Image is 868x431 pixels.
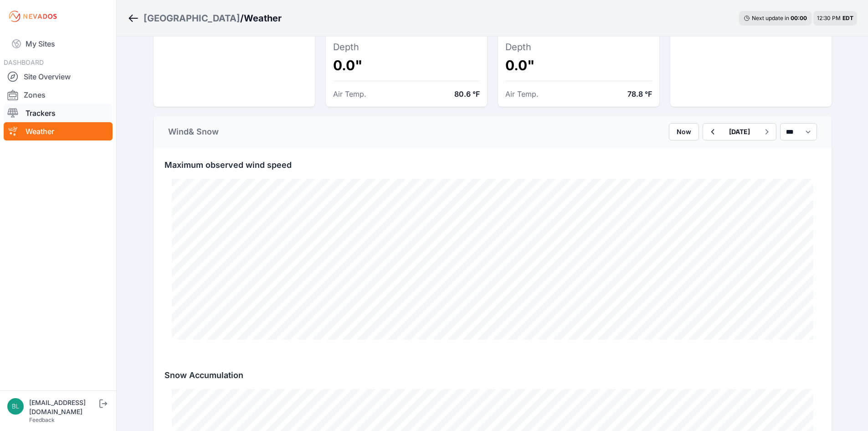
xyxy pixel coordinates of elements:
a: Site Overview [4,68,113,86]
h3: Weather [244,12,282,25]
span: EDT [842,15,853,21]
dt: Air Temp. [505,88,539,99]
div: Snow Accumulation [154,358,832,382]
dd: 78.8 °F [627,88,652,99]
dd: 80.6 °F [454,88,480,99]
a: Zones [4,86,113,104]
img: blippencott@invenergy.com [7,398,24,415]
div: Maximum observed wind speed [154,148,832,171]
dd: 0.0" [333,57,480,73]
dt: Depth [505,41,652,53]
img: Nevados [7,9,58,24]
dt: Depth [333,41,480,53]
span: DASHBOARD [4,58,44,66]
button: Now [669,123,699,140]
button: [DATE] [722,124,757,140]
span: 12:30 PM [817,15,841,21]
a: My Sites [4,33,113,55]
span: Next update in [752,15,789,21]
dd: 0.0" [505,57,652,73]
div: [EMAIL_ADDRESS][DOMAIN_NAME] [29,398,98,416]
a: [GEOGRAPHIC_DATA] [144,12,240,25]
a: Trackers [4,104,113,122]
div: Wind & Snow [168,125,219,138]
a: Weather [4,122,113,140]
dt: Air Temp. [333,88,366,99]
nav: Breadcrumb [128,6,282,30]
div: 00 : 00 [791,15,807,22]
a: Feedback [29,416,55,423]
span: / [240,12,244,25]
